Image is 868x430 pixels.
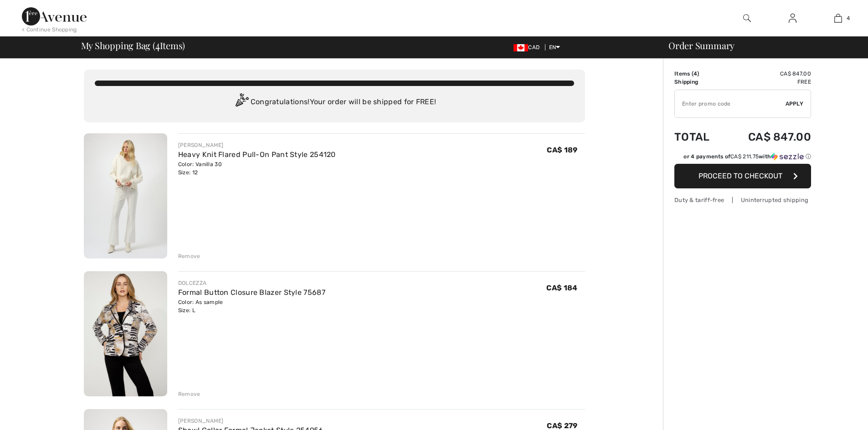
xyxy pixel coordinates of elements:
[178,279,325,287] div: DOLCEZZA
[771,152,804,161] img: Sezzle
[178,252,200,260] div: Remove
[674,196,811,204] div: Duty & tariff-free | Uninterrupted shipping
[84,271,167,396] img: Formal Button Closure Blazer Style 75687
[547,146,577,154] span: CA$ 189
[546,283,577,292] span: CA$ 184
[95,93,574,111] div: Congratulations! Your order will be shipped for FREE!
[547,421,577,430] span: CA$ 279
[724,78,811,86] td: Free
[816,13,860,24] a: 4
[178,298,325,314] div: Color: As sample Size: L
[743,13,751,24] img: search the website
[674,70,724,78] td: Items ( )
[789,13,796,24] img: My Info
[693,71,697,77] span: 4
[178,390,200,398] div: Remove
[22,7,87,25] img: 1ère Avenue
[674,78,724,86] td: Shipping
[724,70,811,78] td: CA$ 847.00
[155,39,160,51] span: 4
[674,152,811,164] div: or 4 payments ofCA$ 211.75withSezzle Click to learn more about Sezzle
[178,417,324,425] div: [PERSON_NAME]
[786,100,804,108] span: Apply
[232,93,251,111] img: Congratulation2.svg
[178,141,336,149] div: [PERSON_NAME]
[674,164,811,188] button: Proceed to Checkout
[674,121,724,152] td: Total
[724,121,811,152] td: CA$ 847.00
[178,160,336,177] div: Color: Vanilla 30 Size: 12
[549,44,560,51] span: EN
[22,25,77,34] div: < Continue Shopping
[178,150,336,159] a: Heavy Knit Flared Pull-On Pant Style 254120
[178,288,325,297] a: Formal Button Closure Blazer Style 75687
[84,133,167,258] img: Heavy Knit Flared Pull-On Pant Style 254120
[834,13,842,24] img: My Bag
[675,90,786,117] input: Promo code
[81,41,185,50] span: My Shopping Bag ( Items)
[657,41,863,50] div: Order Summary
[514,44,528,51] img: Canadian Dollar
[730,153,759,160] span: CA$ 211.75
[847,14,850,22] span: 4
[514,44,543,51] span: CAD
[699,172,782,180] span: Proceed to Checkout
[781,13,804,24] a: Sign In
[683,152,811,161] div: or 4 payments of with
